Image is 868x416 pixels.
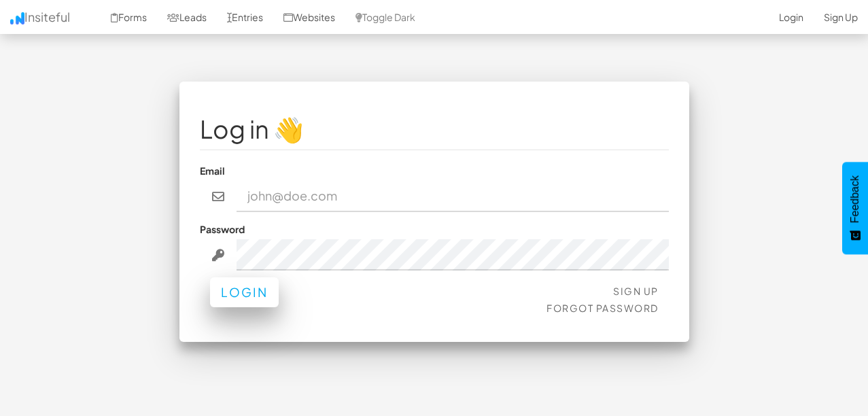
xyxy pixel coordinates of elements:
[200,116,669,143] h1: Log in 👋
[849,175,861,223] span: Feedback
[613,285,659,297] a: Sign Up
[10,12,24,24] img: icon.png
[842,162,868,254] button: Feedback - Show survey
[200,222,245,236] label: Password
[237,181,669,212] input: john@doe.com
[210,277,279,307] button: Login
[546,302,659,314] a: Forgot Password
[200,164,225,177] label: Email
